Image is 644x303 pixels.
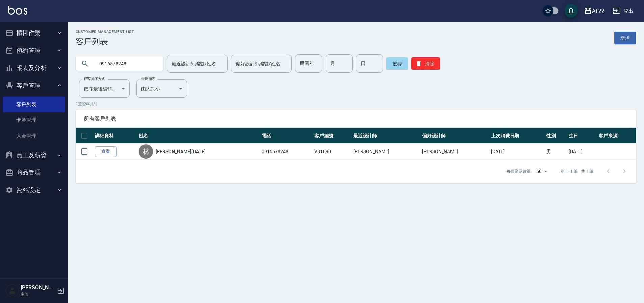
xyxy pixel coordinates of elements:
[3,112,65,128] a: 卡券管理
[79,79,130,98] div: 依序最後編輯時間
[95,54,158,73] input: 搜尋關鍵字
[610,5,636,17] button: 登出
[76,30,134,34] h2: Customer Management List
[3,24,65,42] button: 櫃檯作業
[3,146,65,164] button: 員工及薪資
[411,57,440,70] button: 清除
[260,128,313,144] th: 電話
[141,76,155,81] label: 呈現順序
[545,144,567,160] td: 男
[507,168,531,174] p: 每頁顯示數量
[614,32,636,44] a: 新增
[156,148,206,155] a: [PERSON_NAME][DATE]
[420,144,489,160] td: [PERSON_NAME]
[561,168,593,174] p: 第 1–1 筆 共 1 筆
[137,128,260,144] th: 姓名
[93,128,137,144] th: 詳細資料
[581,4,607,18] button: AT22
[386,57,408,70] button: 搜尋
[352,128,420,144] th: 最近設計師
[313,128,352,144] th: 客戶編號
[21,284,55,291] h5: [PERSON_NAME]
[3,128,65,144] a: 入金管理
[420,128,489,144] th: 偏好設計師
[260,144,313,160] td: 0916578248
[313,144,352,160] td: V81890
[567,144,597,160] td: [DATE]
[3,164,65,181] button: 商品管理
[76,101,636,107] p: 1 筆資料, 1 / 1
[592,7,604,15] div: AT22
[597,128,636,144] th: 客戶來源
[545,128,567,144] th: 性別
[95,146,117,157] a: 查看
[3,181,65,199] button: 資料設定
[534,162,550,181] div: 50
[84,115,628,122] span: 所有客戶列表
[3,77,65,94] button: 客戶管理
[8,6,27,15] img: Logo
[21,291,55,297] p: 主管
[3,42,65,60] button: 預約管理
[3,97,65,112] a: 客戶列表
[489,128,545,144] th: 上次消費日期
[352,144,420,160] td: [PERSON_NAME]
[489,144,545,160] td: [DATE]
[136,79,187,98] div: 由大到小
[567,128,597,144] th: 生日
[84,76,105,81] label: 顧客排序方式
[139,144,153,159] div: 林
[3,59,65,77] button: 報表及分析
[5,284,19,298] img: Person
[76,37,134,46] h3: 客戶列表
[564,4,578,18] button: save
